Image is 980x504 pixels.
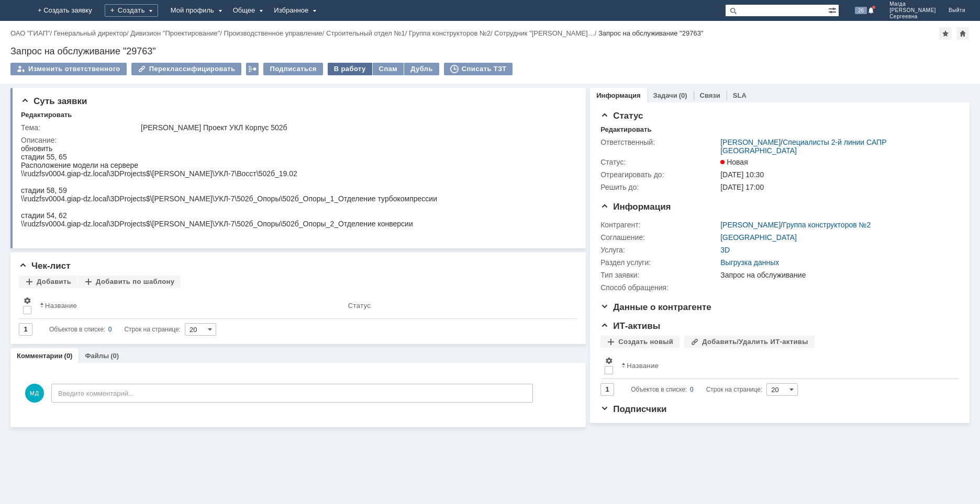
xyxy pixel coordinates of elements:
a: Комментарии [17,352,63,360]
div: Контрагент: [600,221,718,229]
div: Отреагировать до: [600,170,718,179]
div: Решить до: [600,183,718,191]
a: Группа конструкторов №2 [783,221,871,229]
div: / [10,29,54,37]
span: Информация [600,202,671,212]
span: Подписчики [600,404,666,414]
span: Объектов в списке: [49,326,105,333]
div: / [130,29,224,37]
a: ОАО "ГИАП" [10,29,50,37]
th: Название [36,292,344,319]
i: Строк на странице: [631,383,762,396]
a: [GEOGRAPHIC_DATA] [720,233,797,242]
div: Ответственный: [600,138,718,146]
span: МД [25,384,44,403]
div: Тип заявки: [600,271,718,279]
a: Сотрудник "[PERSON_NAME]… [494,29,594,37]
span: 26 [855,7,867,14]
a: Выгрузка данных [720,258,779,267]
i: Строк на странице: [49,323,181,336]
span: Объектов в списке: [631,386,687,393]
a: Строительный отдел №1 [326,29,405,37]
a: Файлы [85,352,109,360]
div: (0) [110,352,119,360]
div: Соглашение: [600,233,718,242]
div: Редактировать [600,125,651,134]
div: [PERSON_NAME] Проект УКЛ Корпус 502б [141,123,570,132]
a: Связи [700,91,720,99]
div: Добавить в избранное [939,27,952,40]
span: Статус [600,111,643,121]
div: / [494,29,598,37]
span: Настройки [23,296,31,305]
div: Создать [105,4,158,17]
a: Производственное управление [224,29,322,37]
th: Статус [344,292,569,319]
div: Редактировать [21,111,72,119]
div: Запрос на обслуживание [720,271,953,279]
div: Название [45,302,77,310]
a: SLA [733,91,747,99]
span: Данные о контрагенте [600,302,711,312]
span: Настройки [605,357,613,365]
span: Суть заявки [21,96,87,106]
a: Специалисты 2-й линии САПР [GEOGRAPHIC_DATA] [720,138,886,155]
span: Магда [889,1,936,7]
span: Новая [720,158,748,166]
div: / [224,29,327,37]
span: [DATE] 17:00 [720,183,764,191]
a: [PERSON_NAME] [720,138,781,146]
div: (0) [64,352,73,360]
div: Статус [348,302,371,310]
div: Название [627,362,659,370]
span: ИТ-активы [600,321,660,331]
span: Чек-лист [19,261,71,271]
th: Название [617,352,951,379]
a: Дивизион "Проектирование" [130,29,220,37]
span: [DATE] 10:30 [720,170,764,179]
div: (0) [679,91,687,99]
div: / [409,29,494,37]
div: Раздел услуги: [600,258,718,267]
div: / [720,138,953,155]
span: Сергеевна [889,14,936,20]
div: Сделать домашней страницей [956,27,969,40]
div: 0 [108,323,112,336]
div: / [54,29,131,37]
div: Запрос на обслуживание "29763" [10,46,970,56]
div: Услуга: [600,246,718,254]
div: 0 [690,383,694,396]
div: Запрос на обслуживание "29763" [598,29,704,37]
a: Группа конструкторов №2 [409,29,491,37]
a: 3D [720,246,730,254]
div: / [720,221,871,229]
a: Задачи [653,91,677,99]
a: Информация [596,91,640,99]
a: Генеральный директор [54,29,127,37]
div: Тема: [21,123,139,132]
div: Статус: [600,158,718,166]
span: [PERSON_NAME] [889,7,936,14]
span: Расширенный поиск [828,5,839,15]
div: Способ обращения: [600,283,718,292]
div: Описание: [21,136,572,144]
div: / [326,29,409,37]
div: Работа с массовостью [246,63,259,75]
a: [PERSON_NAME] [720,221,781,229]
